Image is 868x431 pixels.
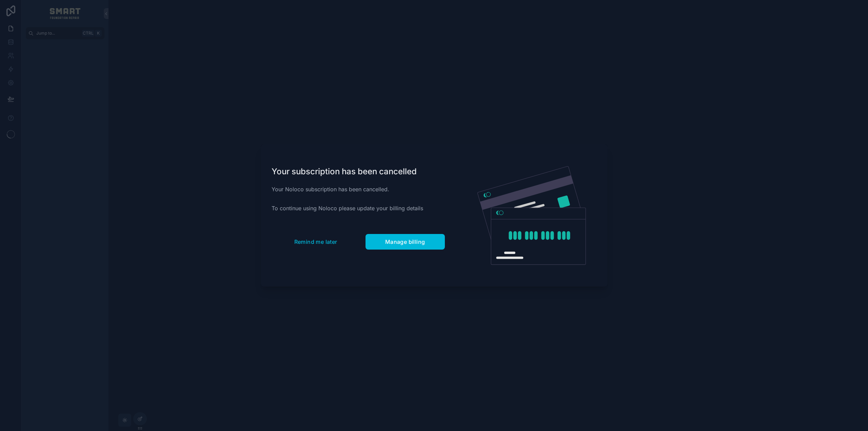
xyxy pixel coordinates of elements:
[366,234,445,250] button: Manage billing
[272,204,445,212] p: To continue using Noloco please update your billing details
[272,234,360,250] button: Remind me later
[272,166,445,177] h1: Your subscription has been cancelled
[477,166,586,265] img: Credit card illustration
[385,238,425,245] span: Manage billing
[272,185,445,193] p: Your Noloco subscription has been cancelled.
[294,238,337,245] span: Remind me later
